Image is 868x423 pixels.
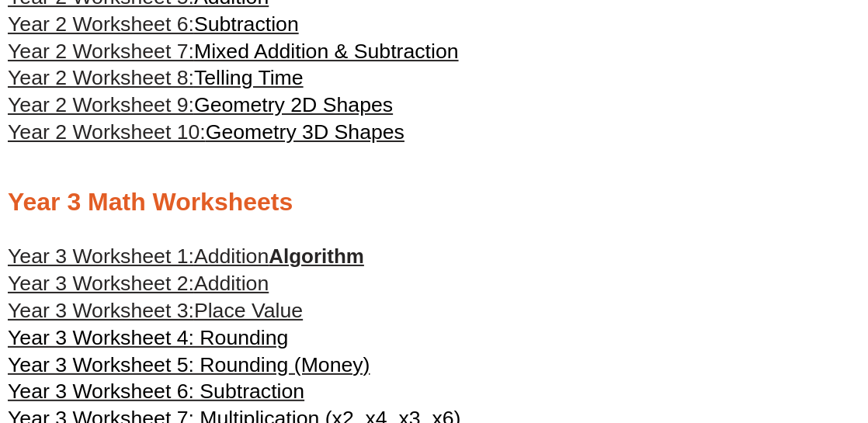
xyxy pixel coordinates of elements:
span: Telling Time [194,66,304,89]
span: Year 2 Worksheet 10: [8,120,206,144]
span: Year 3 Worksheet 3: [8,299,194,322]
span: Year 3 Worksheet 6: Subtraction [8,380,304,403]
span: Geometry 3D Shapes [206,120,404,144]
span: Addition [194,272,269,295]
span: Year 2 Worksheet 9: [8,93,194,116]
a: Year 3 Worksheet 6: Subtraction [8,378,304,405]
span: Addition [194,244,269,268]
a: Year 2 Worksheet 8:Telling Time [8,66,304,89]
a: Year 3 Worksheet 1:AdditionAlgorithm [8,244,364,268]
span: Geometry 2D Shapes [194,93,393,116]
span: Year 3 Worksheet 1: [8,244,194,268]
span: Year 3 Worksheet 2: [8,272,194,295]
span: Subtraction [194,12,299,36]
span: Year 3 Worksheet 5: Rounding (Money) [8,353,370,376]
span: Mixed Addition & Subtraction [194,40,459,63]
a: Year 2 Worksheet 6:Subtraction [8,12,299,36]
a: Year 2 Worksheet 7:Mixed Addition & Subtraction [8,40,459,63]
a: Year 2 Worksheet 10:Geometry 3D Shapes [8,120,404,144]
span: Year 2 Worksheet 6: [8,12,194,36]
span: Year 2 Worksheet 8: [8,66,194,89]
a: Year 3 Worksheet 5: Rounding (Money) [8,352,370,379]
a: Year 3 Worksheet 3:Place Value [8,297,303,324]
h2: Year 3 Math Worksheets [8,186,860,219]
a: Year 3 Worksheet 4: Rounding [8,324,289,352]
span: Year 2 Worksheet 7: [8,40,194,63]
a: Year 3 Worksheet 2:Addition [8,270,269,297]
span: Place Value [194,299,303,322]
span: Year 3 Worksheet 4: Rounding [8,326,289,349]
a: Year 2 Worksheet 9:Geometry 2D Shapes [8,93,393,116]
